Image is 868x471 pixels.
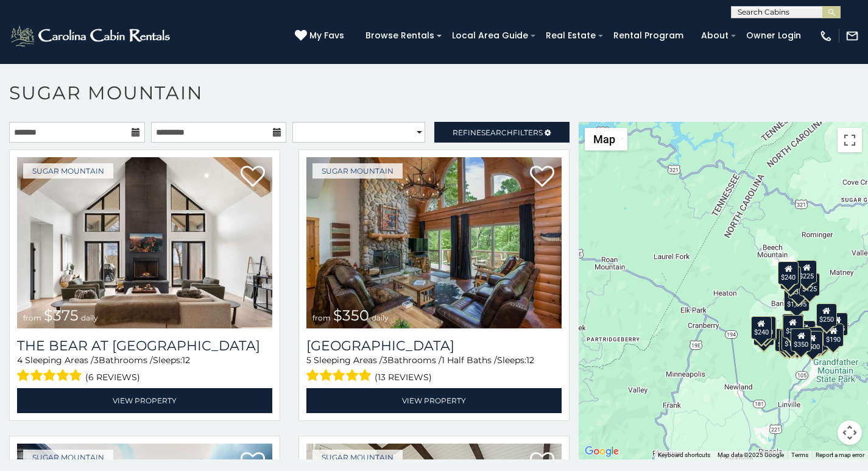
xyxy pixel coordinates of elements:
[312,163,403,179] a: Sugar Mountain
[309,29,344,42] span: My Favs
[783,288,809,311] div: $1,095
[434,122,570,143] a: RefineSearchFilters
[791,452,808,458] a: Terms
[585,128,627,151] button: Change map style
[23,163,113,179] a: Sugar Mountain
[17,338,272,354] h3: The Bear At Sugar Mountain
[306,338,562,354] h3: Grouse Moor Lodge
[306,355,311,366] span: 5
[718,452,784,458] span: Map data ©2025 Google
[17,157,272,328] img: The Bear At Sugar Mountain
[782,315,803,338] div: $300
[808,327,828,350] div: $195
[81,313,98,322] span: daily
[750,316,771,339] div: $240
[799,273,819,296] div: $125
[94,355,99,366] span: 3
[823,324,844,347] div: $190
[44,306,79,324] span: $375
[312,450,403,465] a: Sugar Mountain
[372,313,389,322] span: daily
[375,369,432,385] span: (13 reviews)
[819,29,833,43] img: phone-regular-white.png
[17,338,272,354] a: The Bear At [GEOGRAPHIC_DATA]
[333,306,369,324] span: $350
[658,451,710,459] button: Keyboard shortcuts
[306,388,562,413] a: View Property
[17,157,272,328] a: The Bear At Sugar Mountain from $375 daily
[526,355,534,366] span: 12
[802,331,822,354] div: $500
[306,354,562,385] div: Sleeping Areas / Bathrooms / Sleeps:
[182,355,190,366] span: 12
[778,261,799,285] div: $240
[607,26,690,45] a: Rental Program
[453,128,543,137] span: Refine Filters
[241,165,265,190] a: Add to favorites
[9,24,174,48] img: White-1-2.png
[755,316,775,339] div: $210
[17,354,272,385] div: Sleeping Areas / Bathrooms / Sleeps:
[17,388,272,413] a: View Property
[827,313,847,336] div: $155
[306,157,562,328] a: Grouse Moor Lodge from $350 daily
[779,329,800,352] div: $155
[783,314,803,337] div: $265
[838,128,862,152] button: Toggle fullscreen view
[794,320,815,344] div: $200
[582,444,622,459] a: Open this area in Google Maps (opens a new window)
[845,29,859,43] img: mail-regular-white.png
[442,355,497,366] span: 1 Half Baths /
[481,128,513,137] span: Search
[306,157,562,328] img: Grouse Moor Lodge
[780,266,800,289] div: $170
[781,328,802,351] div: $175
[816,303,836,327] div: $250
[295,29,347,43] a: My Favs
[23,450,113,465] a: Sugar Mountain
[383,355,387,366] span: 3
[23,313,41,322] span: from
[740,26,807,45] a: Owner Login
[359,26,440,45] a: Browse Rentals
[816,452,864,458] a: Report a map error
[540,26,602,45] a: Real Estate
[782,314,802,337] div: $190
[85,369,140,385] span: (6 reviews)
[306,338,562,354] a: [GEOGRAPHIC_DATA]
[695,26,735,45] a: About
[582,444,622,459] img: Google
[446,26,534,45] a: Local Area Guide
[755,317,776,341] div: $225
[17,355,23,366] span: 4
[796,260,817,283] div: $225
[838,420,862,445] button: Map camera controls
[530,165,554,190] a: Add to favorites
[312,313,331,322] span: from
[593,133,615,146] span: Map
[791,328,811,352] div: $350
